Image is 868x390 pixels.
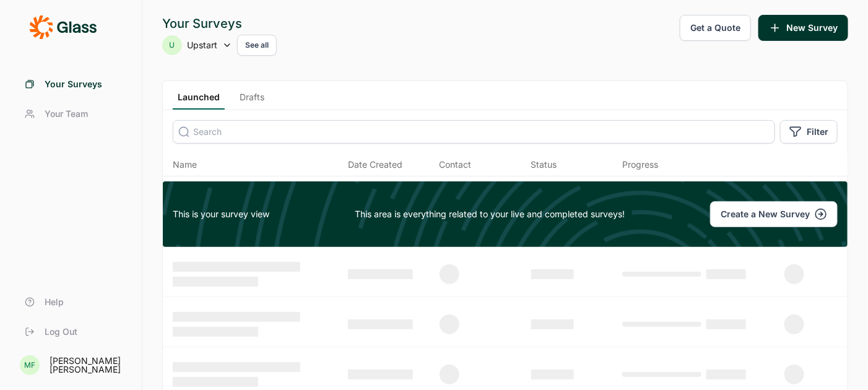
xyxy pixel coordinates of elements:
div: Your Surveys [162,15,277,32]
input: Search [173,120,775,144]
span: This is your survey view [173,208,269,220]
div: [PERSON_NAME] [PERSON_NAME] [50,357,127,374]
span: Log Out [45,326,77,338]
div: U [162,35,182,55]
span: Name [173,158,197,171]
button: Filter [780,120,838,144]
span: Your Team [45,108,88,120]
button: See all [237,35,277,56]
span: Help [45,296,64,308]
div: Contact [440,158,472,171]
p: This area is everything related to your live and completed surveys! [355,208,625,220]
a: Drafts [235,91,269,110]
span: Date Created [348,158,402,171]
span: Upstart [187,39,217,51]
span: Filter [807,126,828,138]
a: Launched [173,91,225,110]
button: New Survey [758,15,848,41]
div: Status [531,158,557,171]
button: Get a Quote [680,15,751,41]
span: Your Surveys [45,78,102,90]
div: MF [20,355,40,375]
div: Progress [622,158,658,171]
button: Create a New Survey [710,201,838,227]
